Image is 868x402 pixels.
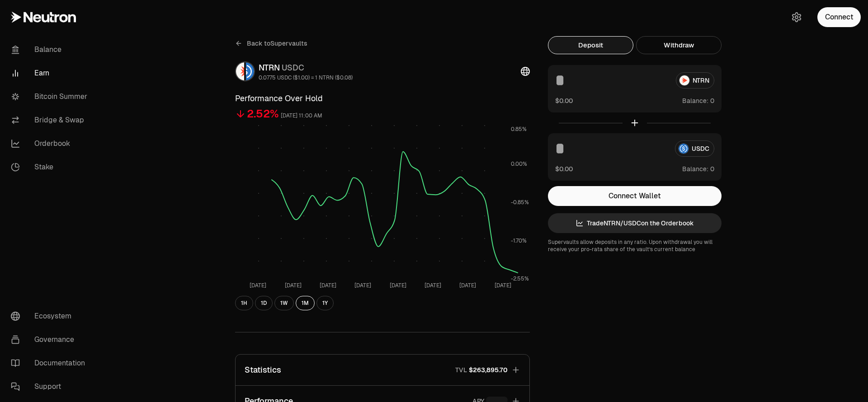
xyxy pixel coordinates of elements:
[250,282,266,289] tspan: [DATE]
[235,36,307,51] a: Back toSupervaults
[236,355,529,385] button: StatisticsTVL$263,895.70
[259,61,353,74] div: NTRN
[282,62,304,73] span: USDC
[4,132,98,155] a: Orderbook
[511,160,527,168] tspan: 0.00%
[4,85,98,108] a: Bitcoin Summer
[4,61,98,85] a: Earn
[4,328,98,351] a: Governance
[511,126,527,133] tspan: 0.85%
[682,96,708,105] span: Balance:
[548,238,722,253] p: Supervaults allow deposits in any ratio. Upon withdrawal you will receive your pro-rata share of ...
[511,237,527,244] tspan: -1.70%
[682,164,708,173] span: Balance:
[511,275,529,282] tspan: -2.55%
[511,199,529,206] tspan: -0.85%
[425,282,441,289] tspan: [DATE]
[320,282,336,289] tspan: [DATE]
[495,282,511,289] tspan: [DATE]
[354,282,371,289] tspan: [DATE]
[235,92,530,105] h3: Performance Over Hold
[548,186,722,206] button: Connect Wallet
[455,365,467,374] p: TVL
[4,155,98,179] a: Stake
[469,365,508,374] span: $263,895.70
[259,74,353,81] div: 0.0775 USDC ($1.00) = 1 NTRN ($0.08)
[255,296,273,310] button: 1D
[247,107,279,121] div: 2.52%
[4,375,98,398] a: Support
[235,296,253,310] button: 1H
[4,38,98,61] a: Balance
[285,282,302,289] tspan: [DATE]
[247,39,307,48] span: Back to Supervaults
[281,111,322,121] div: [DATE] 11:00 AM
[548,213,722,233] a: TradeNTRN/USDCon the Orderbook
[555,96,573,105] button: $0.00
[390,282,406,289] tspan: [DATE]
[246,62,254,80] img: USDC Logo
[245,364,281,376] p: Statistics
[236,62,244,80] img: NTRN Logo
[316,296,334,310] button: 1Y
[296,296,315,310] button: 1M
[459,282,476,289] tspan: [DATE]
[4,304,98,328] a: Ecosystem
[4,108,98,132] a: Bridge & Swap
[817,7,861,27] button: Connect
[274,296,294,310] button: 1W
[548,36,633,54] button: Deposit
[555,164,573,173] button: $0.00
[636,36,722,54] button: Withdraw
[4,351,98,375] a: Documentation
